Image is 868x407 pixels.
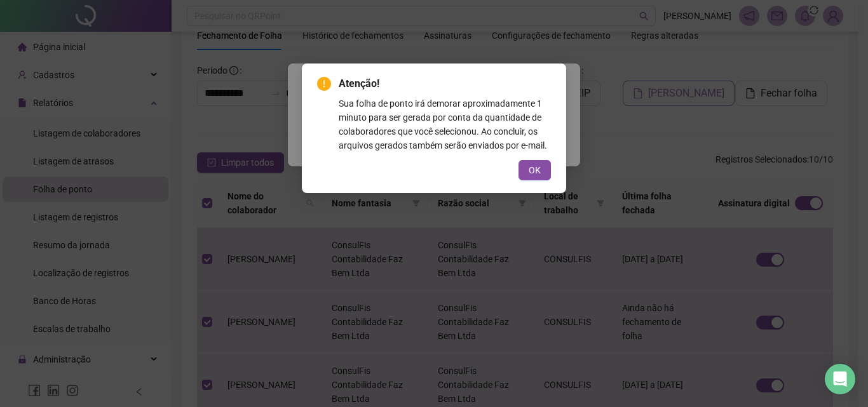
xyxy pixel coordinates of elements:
div: Open Intercom Messenger [825,364,855,394]
span: OK [529,163,541,177]
span: exclamation-circle [317,77,331,91]
span: Atenção! [339,76,551,91]
div: Sua folha de ponto irá demorar aproximadamente 1 minuto para ser gerada por conta da quantidade d... [339,97,551,152]
button: OK [519,160,551,180]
